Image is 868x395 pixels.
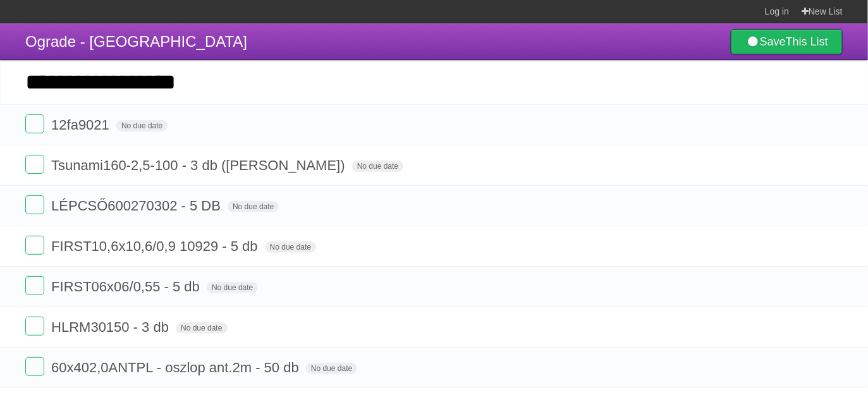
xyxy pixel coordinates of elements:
span: FIRST06x06/0,55 - 5 db [51,279,203,295]
label: Done [25,114,44,133]
span: No due date [352,161,403,172]
span: No due date [116,120,168,131]
b: This List [786,35,828,48]
label: Done [25,236,44,255]
span: 12fa9021 [51,117,113,133]
span: No due date [176,322,227,334]
a: SaveThis List [731,29,843,54]
span: No due date [207,282,258,293]
span: No due date [265,241,316,253]
label: Done [25,276,44,295]
span: LÉPCSŐ600270302 - 5 DB [51,198,224,214]
span: 60x402,0ANTPL - oszlop ant.2m - 50 db [51,360,302,375]
label: Done [25,195,44,214]
span: Ograde - [GEOGRAPHIC_DATA] [25,33,247,50]
span: HLRM30150 - 3 db [51,319,172,335]
label: Done [25,317,44,336]
span: Tsunami160-2,5-100 - 3 db ([PERSON_NAME]) [51,157,348,173]
span: No due date [228,201,279,212]
span: No due date [306,363,357,374]
label: Done [25,155,44,174]
label: Done [25,357,44,376]
span: FIRST10,6x10,6/0,9 10929 - 5 db [51,238,261,254]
